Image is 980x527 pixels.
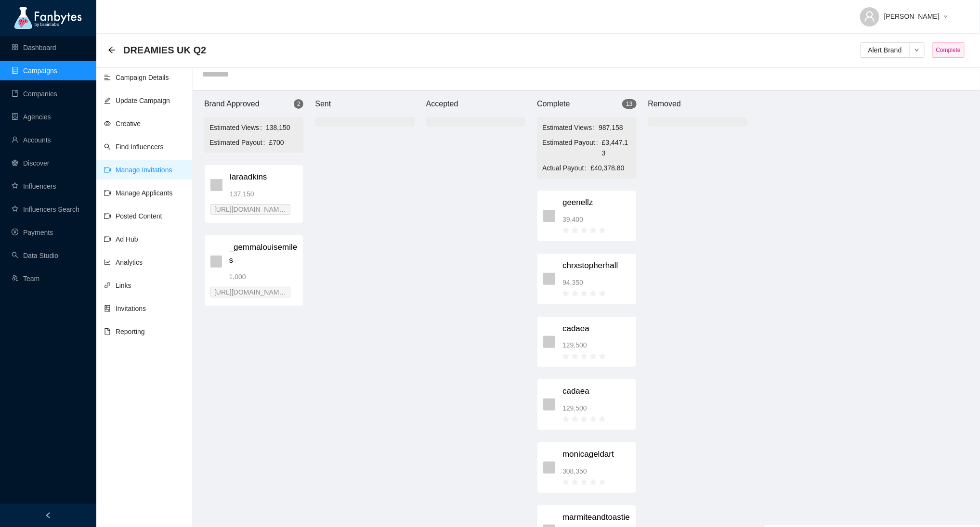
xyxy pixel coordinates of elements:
span: star [590,416,597,423]
span: arrow-left [108,46,116,54]
span: Complete [932,42,965,58]
span: [PERSON_NAME] [884,11,940,22]
a: line-chartAnalytics [104,258,143,266]
a: pay-circlePayments [12,229,53,236]
article: Removed [648,98,681,110]
span: chrxstopherhall [562,259,630,272]
span: £3,447.13 [602,137,631,158]
a: video-cameraManage Applicants [104,189,172,197]
div: chrxstopherhall94,350 [537,253,636,305]
span: 137,150 [230,189,254,199]
span: star [590,353,597,360]
span: star [562,290,569,297]
span: [URL][DOMAIN_NAME] /invitation/hub/ 0ed34ddf [214,205,287,214]
span: 987,158 [599,122,631,133]
span: star [599,290,606,297]
a: userAccounts [12,136,51,144]
span: 1 [626,101,629,107]
span: geenellz [562,196,630,209]
span: 3 [629,101,633,107]
sup: 13 [622,99,636,109]
a: linkLinks [104,282,131,289]
a: eyeCreative [104,120,141,128]
span: 129,500 [562,403,587,413]
a: starInfluencers [12,182,56,190]
a: appstoreDashboard [12,44,56,51]
span: Estimated Views [209,122,266,133]
span: star [572,227,578,234]
a: searchData Studio [12,252,58,259]
span: laraadkins [230,171,297,184]
span: star [572,416,578,423]
span: star [599,227,606,234]
a: fileReporting [104,328,145,335]
span: down [910,48,924,52]
span: 129,500 [562,340,587,350]
span: left [45,512,52,519]
div: laraadkins137,150[URL][DOMAIN_NAME]/invitation/hub/0ed34ddf [204,165,303,223]
span: star [562,353,569,360]
span: star [562,227,569,234]
article: Complete [537,98,570,110]
div: cadaea129,500 [537,379,636,430]
a: bookCompanies [12,90,57,98]
a: hddInvitations [104,305,146,312]
span: star [581,353,588,360]
a: usergroup-addTeam [12,275,39,283]
a: searchFind Influencers [104,143,164,151]
span: 1,000 [229,271,246,282]
span: Estimated Payout [542,137,602,158]
span: star [599,353,606,360]
a: video-cameraAd Hub [104,235,138,243]
div: geenellz39,400 [537,190,636,242]
a: databaseCampaigns [12,67,57,75]
button: [PERSON_NAME]down [852,5,956,20]
button: down [909,42,925,58]
span: 94,350 [562,277,583,288]
span: _gemmalouisemiles [229,241,298,267]
article: Sent [315,98,331,110]
span: £700 [269,137,299,148]
span: Estimated Payout [209,137,269,148]
article: Accepted [426,98,458,110]
span: Alert Brand [868,45,902,55]
div: _gemmalouisemiles1,000[URL][DOMAIN_NAME]/invitation/hub/66642b50 [204,235,303,306]
span: 138,150 [266,122,298,133]
div: Back [108,46,116,54]
span: star [562,416,569,423]
a: align-leftCampaign Details [104,74,169,81]
span: monicageldart [562,448,630,461]
span: star [572,353,578,360]
span: star [581,227,588,234]
span: star [572,479,578,486]
a: video-cameraManage Invitations [104,166,172,174]
span: star [581,479,588,486]
button: Alert Brand [861,42,910,58]
span: star [590,479,597,486]
span: star [599,479,606,486]
span: star [581,416,588,423]
sup: 2 [294,99,303,109]
article: Brand Approved [204,98,260,110]
span: 308,350 [562,466,587,476]
a: editUpdate Campaign [104,97,170,104]
span: star [572,290,578,297]
div: monicageldart308,350 [537,442,636,493]
span: star [599,416,606,423]
span: down [943,14,948,20]
span: cadaea [562,322,630,335]
a: containerAgencies [12,113,51,121]
div: cadaea129,500 [537,316,636,368]
span: DREAMIES UK Q2 [123,42,206,58]
a: starInfluencers Search [12,206,79,213]
span: Actual Payout [542,163,590,173]
span: star [581,290,588,297]
span: 2 [297,101,301,107]
span: Estimated Views [542,122,599,133]
span: marmiteandtoastie [562,511,630,524]
a: radar-chartDiscover [12,159,49,167]
span: [URL][DOMAIN_NAME] /invitation/hub/ 66642b50 [214,287,287,297]
span: user [864,11,875,22]
span: cadaea [562,385,630,398]
a: video-cameraPosted Content [104,212,162,220]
